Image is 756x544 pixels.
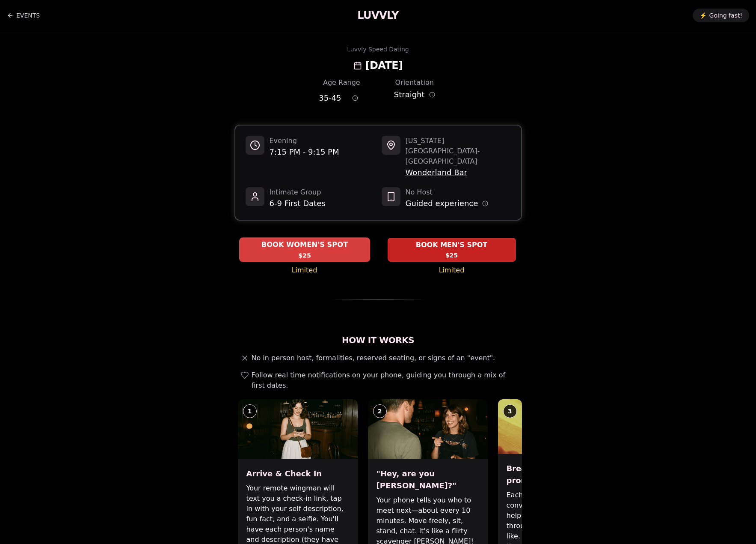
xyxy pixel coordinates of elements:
[270,197,326,209] span: 6-9 First Dates
[498,399,618,454] img: Break the ice with prompts
[270,146,339,158] span: 7:15 PM - 9:15 PM
[238,399,358,459] img: Arrive & Check In
[259,240,350,250] span: BOOK WOMEN'S SPOT
[503,404,517,418] div: 3
[246,468,349,480] h3: Arrive & Check In
[270,187,326,197] span: Intimate Group
[507,463,609,487] h3: Break the ice with prompts
[346,89,365,108] button: Age range information
[445,251,458,260] span: $25
[394,89,425,101] span: Straight
[365,59,403,72] h2: [DATE]
[429,92,435,98] button: Orientation information
[406,187,489,197] span: No Host
[392,78,437,88] div: Orientation
[388,238,516,262] button: BOOK MEN'S SPOT - Limited
[373,404,387,418] div: 2
[482,200,488,206] button: Host information
[700,11,707,20] span: ⚡️
[292,265,317,275] span: Limited
[406,167,511,179] span: Wonderland Bar
[270,136,339,146] span: Evening
[439,265,465,275] span: Limited
[252,370,519,391] span: Follow real time notifications on your phone, guiding you through a mix of first dates.
[709,11,742,20] span: Going fast!
[347,45,409,54] div: Luvvly Speed Dating
[243,404,257,418] div: 1
[234,334,522,346] h2: How It Works
[406,136,511,167] span: [US_STATE][GEOGRAPHIC_DATA] - [GEOGRAPHIC_DATA]
[406,197,478,209] span: Guided experience
[319,78,364,88] div: Age Range
[239,237,370,262] button: BOOK WOMEN'S SPOT - Limited
[298,251,311,260] span: $25
[357,9,398,22] a: LUVVLY
[252,353,495,363] span: No in person host, formalities, reserved seating, or signs of an "event".
[377,468,479,492] h3: "Hey, are you [PERSON_NAME]?"
[319,92,341,104] span: 35 - 45
[368,399,488,459] img: "Hey, are you Max?"
[7,7,40,24] a: Back to events
[414,240,489,250] span: BOOK MEN'S SPOT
